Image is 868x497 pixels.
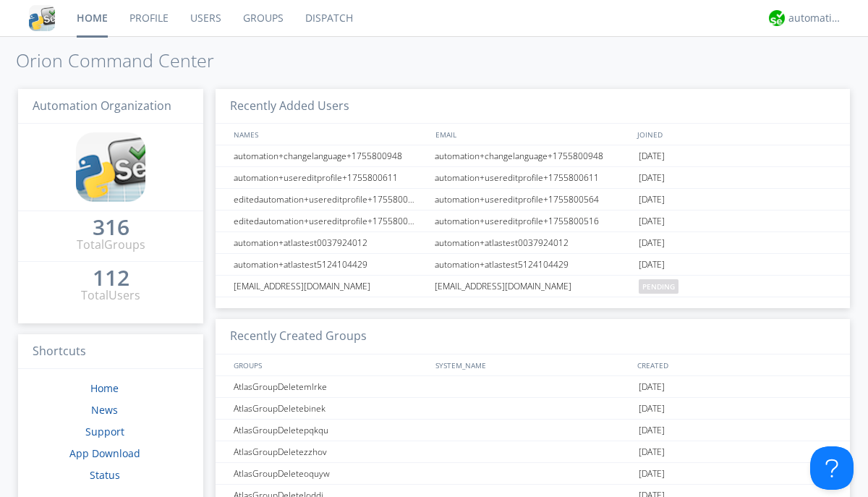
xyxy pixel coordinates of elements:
[639,167,665,189] span: [DATE]
[639,398,665,420] span: [DATE]
[230,167,430,188] div: automation+usereditprofile+1755800611
[230,124,428,145] div: NAMES
[769,10,785,26] img: d2d01cd9b4174d08988066c6d424eccd
[216,276,850,297] a: [EMAIL_ADDRESS][DOMAIN_NAME][EMAIL_ADDRESS][DOMAIN_NAME]pending
[18,334,203,370] h3: Shortcuts
[93,220,129,234] div: 316
[230,276,430,297] div: [EMAIL_ADDRESS][DOMAIN_NAME]
[216,463,850,485] a: AtlasGroupDeleteoquyw[DATE]
[230,398,430,419] div: AtlasGroupDeletebinek
[788,11,843,25] div: automation+atlas
[431,254,635,275] div: automation+atlastest5124104429
[230,254,430,275] div: automation+atlastest5124104429
[634,124,836,145] div: JOINED
[85,425,124,438] a: Support
[639,463,665,485] span: [DATE]
[91,403,118,417] a: News
[639,232,665,254] span: [DATE]
[230,441,430,462] div: AtlasGroupDeletezzhov
[639,145,665,167] span: [DATE]
[810,446,854,490] iframe: Toggle Customer Support
[76,132,145,202] img: cddb5a64eb264b2086981ab96f4c1ba7
[432,124,634,145] div: EMAIL
[639,254,665,276] span: [DATE]
[216,254,850,276] a: automation+atlastest5124104429automation+atlastest5124104429[DATE]
[216,232,850,254] a: automation+atlastest0037924012automation+atlastest0037924012[DATE]
[230,354,428,375] div: GROUPS
[93,271,129,287] a: 112
[431,145,635,166] div: automation+changelanguage+1755800948
[431,211,635,231] div: automation+usereditprofile+1755800516
[431,276,635,297] div: [EMAIL_ADDRESS][DOMAIN_NAME]
[216,167,850,189] a: automation+usereditprofile+1755800611automation+usereditprofile+1755800611[DATE]
[639,211,665,232] span: [DATE]
[634,354,836,375] div: CREATED
[90,381,119,395] a: Home
[69,446,140,460] a: App Download
[216,211,850,232] a: editedautomation+usereditprofile+1755800516automation+usereditprofile+1755800516[DATE]
[639,441,665,463] span: [DATE]
[77,237,145,253] div: Total Groups
[216,376,850,398] a: AtlasGroupDeletemlrke[DATE]
[230,463,430,484] div: AtlasGroupDeleteoquyw
[216,441,850,463] a: AtlasGroupDeletezzhov[DATE]
[431,232,635,253] div: automation+atlastest0037924012
[230,189,430,210] div: editedautomation+usereditprofile+1755800564
[230,420,430,441] div: AtlasGroupDeletepqkqu
[230,145,430,166] div: automation+changelanguage+1755800948
[639,420,665,441] span: [DATE]
[93,220,129,237] a: 316
[216,420,850,441] a: AtlasGroupDeletepqkqu[DATE]
[33,98,171,114] span: Automation Organization
[639,376,665,398] span: [DATE]
[230,376,430,397] div: AtlasGroupDeletemlrke
[81,287,140,304] div: Total Users
[216,145,850,167] a: automation+changelanguage+1755800948automation+changelanguage+1755800948[DATE]
[230,211,430,231] div: editedautomation+usereditprofile+1755800516
[93,271,129,285] div: 112
[230,232,430,253] div: automation+atlastest0037924012
[639,279,678,294] span: pending
[431,167,635,188] div: automation+usereditprofile+1755800611
[432,354,634,375] div: SYSTEM_NAME
[639,189,665,211] span: [DATE]
[216,89,850,124] h3: Recently Added Users
[216,398,850,420] a: AtlasGroupDeletebinek[DATE]
[431,189,635,210] div: automation+usereditprofile+1755800564
[216,319,850,354] h3: Recently Created Groups
[29,5,55,31] img: cddb5a64eb264b2086981ab96f4c1ba7
[90,468,120,482] a: Status
[216,189,850,211] a: editedautomation+usereditprofile+1755800564automation+usereditprofile+1755800564[DATE]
